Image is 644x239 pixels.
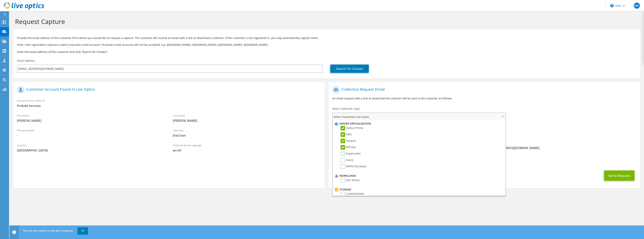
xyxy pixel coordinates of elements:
[341,158,353,162] label: Azure
[341,145,356,150] label: RVTools
[17,59,35,63] label: Email Address
[17,133,165,138] span: -
[17,50,636,54] h3: Enter the email address of the customer and click “Search for Contact”.
[604,170,635,181] button: Send Request
[23,229,74,232] span: This site uses cookies to track your navigation.
[17,148,165,152] span: [GEOGRAPHIC_DATA]
[341,139,356,143] label: Nutanix
[341,132,352,137] label: AWS
[333,113,505,120] span: Select requested scan types
[329,154,640,167] div: CC & Reply To
[332,107,360,111] label: Select Collection Type
[17,119,165,123] span: [PERSON_NAME]
[341,178,360,183] label: SQL Server
[332,96,636,100] p: An email request with a link to download the collector will be sent to the customer as follows.
[329,139,484,152] div: To
[169,126,325,139] div: User Role
[17,36,636,40] p: Provide the email address of the customer from whom you would like to request a capture. The cust...
[173,119,321,123] span: [PERSON_NAME]
[173,133,321,138] span: End User
[173,148,321,152] span: en-US
[13,97,325,110] div: Account Name / SFDC ID
[77,227,88,234] a: OK
[341,192,364,196] label: CLARiiON/VNX
[488,146,636,150] span: [EMAIL_ADDRESS][DOMAIN_NAME]
[334,121,503,126] li: Server Virtualization
[15,18,636,25] h1: Request Capture
[484,139,640,152] div: Sender & From
[17,86,319,94] h1: Customer Account Found in Live Optics
[330,65,369,73] a: Search for Contact
[334,174,503,178] li: Workloads
[13,126,169,139] div: Phone Number
[13,141,169,154] div: Country
[610,4,614,7] svg: \n
[169,141,325,154] div: Preferred Email Language
[17,104,321,108] span: Prelude Services
[169,112,325,125] div: Last Name
[634,3,640,9] span: SM
[13,112,169,125] div: First Name
[341,126,363,130] label: Optical Prime
[332,86,634,94] h1: Collection Request Email
[329,122,640,137] div: Requested Collections
[341,164,366,169] label: RAPID Discovery
[17,43,636,47] p: Note: User registration requires a valid corporate e-mail account. Personal e-mail accounts will ...
[341,151,361,156] label: Kubernetes
[334,187,503,192] li: Storage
